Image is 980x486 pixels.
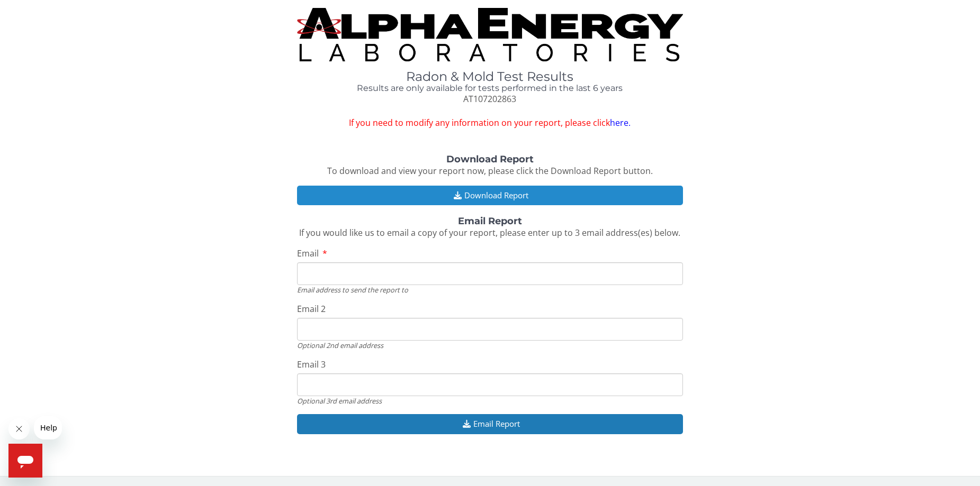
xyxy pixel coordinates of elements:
button: Download Report [297,186,682,205]
div: Optional 2nd email address [297,341,682,350]
span: Email 2 [297,303,326,315]
h4: Results are only available for tests performed in the last 6 years [297,84,682,93]
div: Email address to send the report to [297,285,682,295]
iframe: Message from company [34,416,62,439]
a: here. [610,117,631,129]
span: If you would like us to email a copy of your report, please enter up to 3 email address(es) below. [299,227,680,239]
span: To download and view your report now, please click the Download Report button. [327,165,653,177]
span: AT107202863 [463,93,516,105]
iframe: Close message [8,418,30,439]
img: TightCrop.jpg [297,8,682,61]
span: Email [297,247,319,259]
span: If you need to modify any information on your report, please click [297,117,682,129]
strong: Download Report [446,153,534,165]
div: Optional 3rd email address [297,396,682,406]
button: Email Report [297,414,682,434]
iframe: Button to launch messaging window [8,444,42,478]
strong: Email Report [458,215,522,227]
h1: Radon & Mold Test Results [297,70,682,84]
span: Email 3 [297,359,326,370]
